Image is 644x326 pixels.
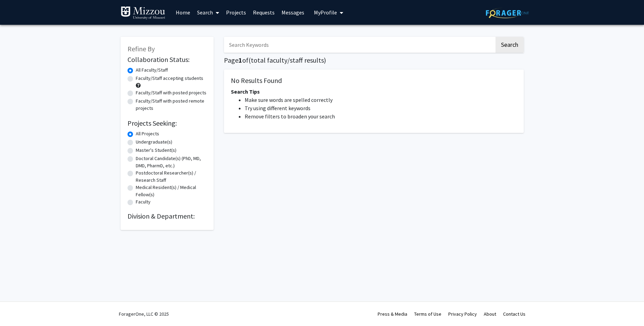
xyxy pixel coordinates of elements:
span: Search Tips [231,88,260,95]
label: All Faculty/Staff [136,66,168,74]
h1: Page of ( total faculty/staff results) [224,56,524,64]
span: My Profile [314,9,337,16]
li: Remove filters to broaden your search [245,112,517,120]
img: University of Missouri Logo [121,6,165,20]
span: 1 [238,56,242,64]
label: Faculty/Staff accepting students [136,75,203,82]
img: ForagerOne Logo [486,8,529,18]
a: Privacy Policy [448,311,477,317]
h2: Collaboration Status: [127,55,207,64]
label: All Projects [136,130,159,137]
label: Postdoctoral Researcher(s) / Research Staff [136,169,207,184]
a: Press & Media [378,311,407,317]
button: Search [495,37,524,53]
a: Requests [249,0,278,24]
h5: No Results Found [231,76,517,85]
h2: Projects Seeking: [127,119,207,127]
nav: Page navigation [224,140,524,156]
a: Terms of Use [414,311,441,317]
a: Search [194,0,223,24]
label: Faculty [136,198,151,206]
label: Master's Student(s) [136,147,176,154]
span: Refine By [127,44,155,53]
a: Home [172,0,194,24]
a: Messages [278,0,308,24]
a: Projects [223,0,249,24]
label: Medical Resident(s) / Medical Fellow(s) [136,184,207,198]
label: Doctoral Candidate(s) (PhD, MD, DMD, PharmD, etc.) [136,155,207,169]
h2: Division & Department: [127,212,207,220]
div: ForagerOne, LLC © 2025 [119,302,169,326]
input: Search Keywords [224,37,494,53]
a: About [484,311,496,317]
label: Undergraduate(s) [136,138,172,146]
label: Faculty/Staff with posted projects [136,89,206,96]
li: Try using different keywords [245,104,517,112]
a: Contact Us [503,311,525,317]
li: Make sure words are spelled correctly [245,96,517,104]
label: Faculty/Staff with posted remote projects [136,97,207,112]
